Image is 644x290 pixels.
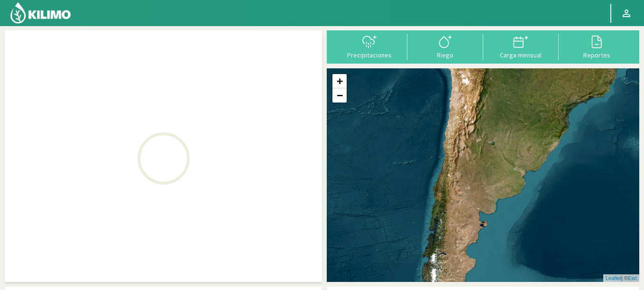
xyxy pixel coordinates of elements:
[334,52,405,58] div: Precipitaciones
[561,52,632,58] div: Reportes
[331,34,407,59] button: Precipitaciones
[559,34,635,59] button: Reportes
[486,52,556,58] div: Carga mensual
[410,52,480,58] div: Riego
[332,88,347,103] a: Zoom out
[483,34,559,59] button: Carga mensual
[628,275,637,281] a: Esri
[603,274,639,282] div: | ©
[332,74,347,88] a: Zoom in
[606,275,621,281] a: Leaflet
[407,34,483,59] button: Riego
[9,1,72,24] img: Kilimo
[116,111,211,206] img: Loading...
